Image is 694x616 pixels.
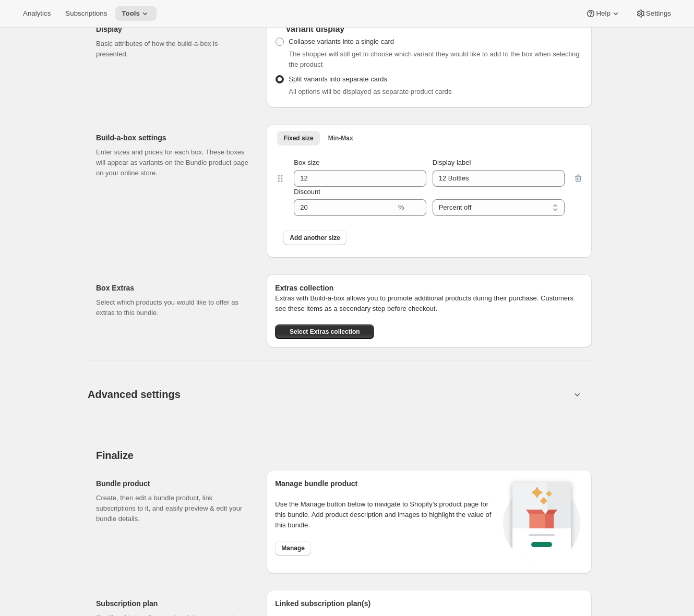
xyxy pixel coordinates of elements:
span: Min-Max [328,134,353,142]
span: Analytics [23,9,51,18]
span: Collapse variants into a single card [289,38,394,45]
p: Use the Manage button below to navigate to Shopify’s product page for this bundle. Add product de... [275,499,500,530]
span: Subscriptions [65,9,107,18]
p: Enter sizes and prices for each box. These boxes will appear as variants on the Bundle product pa... [96,147,250,178]
button: Add another size [283,231,346,245]
span: Tools [122,9,140,18]
span: All options will be displayed as separate product cards [289,88,451,95]
span: Box size [294,159,319,166]
p: Extras with Build-a-box allows you to promote additional products during their purchase. Customer... [275,293,583,314]
div: Variant display [275,24,583,34]
button: Help [579,6,627,21]
button: Settings [629,6,677,21]
span: The shopper will still get to choose which variant they would like to add to the box when selecti... [289,50,579,68]
span: % [398,203,404,211]
h2: Box Extras [96,283,250,293]
span: Display label [433,159,471,166]
p: Select which products you would like to offer as extras to this bundle. [96,297,250,318]
h2: Manage bundle product [275,478,500,489]
span: Split variants into separate cards [289,75,387,83]
h2: Build-a-box settings [96,132,250,143]
button: Analytics [17,6,57,21]
span: Manage [281,544,305,552]
span: Discount [294,188,320,196]
span: Advanced settings [88,386,181,403]
button: Advanced settings [81,374,577,414]
h6: Extras collection [275,283,583,293]
h2: Bundle product [96,478,250,489]
input: Box size [294,170,410,187]
span: Fixed size [283,134,313,142]
h2: Finalize [96,449,592,462]
span: Select Extras collection [290,328,360,336]
h2: Linked subscription plan(s) [275,598,583,609]
button: Manage [275,541,311,555]
button: Tools [115,6,157,21]
button: Select Extras collection [275,324,374,339]
h2: Display [96,24,250,34]
p: Basic attributes of how the build-a-box is presented. [96,39,250,59]
input: Display label [433,170,565,187]
span: Help [596,9,610,18]
p: Create, then edit a bundle product, link subscriptions to it, and easily preview & edit your bund... [96,493,250,524]
button: Subscriptions [59,6,113,21]
h2: Subscription plan [96,598,250,609]
span: Settings [646,9,671,18]
span: Add another size [290,234,340,242]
